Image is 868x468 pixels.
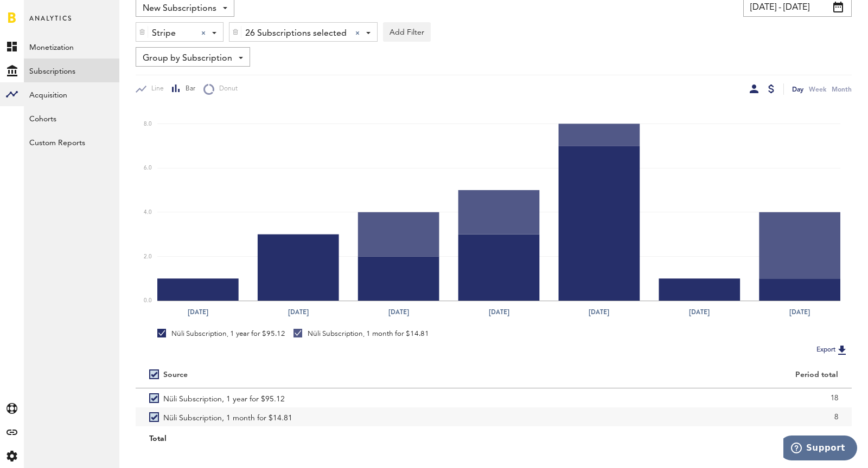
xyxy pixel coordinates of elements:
[293,329,429,339] div: Nüli Subscription, 1 month for $14.81
[288,307,309,317] text: [DATE]
[149,431,480,447] div: Total
[144,298,152,303] text: 0.0
[152,24,193,43] span: Stripe
[792,83,803,95] div: Day
[139,28,145,36] img: trash_awesome_blue.svg
[163,370,188,380] div: Source
[689,307,710,317] text: [DATE]
[188,307,208,317] text: [DATE]
[388,307,409,317] text: [DATE]
[813,343,852,357] button: Export
[163,388,285,407] span: Nüli Subscription, 1 year for $95.12
[809,83,826,95] div: Week
[144,165,152,171] text: 6.0
[163,407,292,426] span: Nüli Subscription, 1 month for $14.81
[383,22,431,42] button: Add Filter
[835,343,848,356] img: Export
[24,58,119,82] a: Subscriptions
[832,83,852,95] div: Month
[24,130,119,154] a: Custom Reports
[144,121,152,127] text: 8.0
[144,254,152,259] text: 2.0
[201,31,206,35] div: Clear
[789,307,810,317] text: [DATE]
[245,24,347,43] span: 26 Subscriptions selected
[24,106,119,130] a: Cohorts
[507,431,838,447] div: 26
[24,82,119,106] a: Acquisition
[783,435,857,463] iframe: Opens a widget where you can find more information
[229,23,241,41] div: Delete
[232,28,239,36] img: trash_awesome_blue.svg
[507,390,838,406] div: 18
[589,307,609,317] text: [DATE]
[29,12,72,35] span: Analytics
[157,329,285,339] div: Nüli Subscription, 1 year for $95.12
[507,409,838,425] div: 8
[136,23,148,41] div: Delete
[507,370,838,380] div: Period total
[181,84,195,94] span: Bar
[143,49,232,68] span: Group by Subscription
[144,210,152,215] text: 4.0
[146,84,164,94] span: Line
[24,35,119,58] a: Monetization
[489,307,509,317] text: [DATE]
[214,84,238,94] span: Donut
[355,31,360,35] div: Clear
